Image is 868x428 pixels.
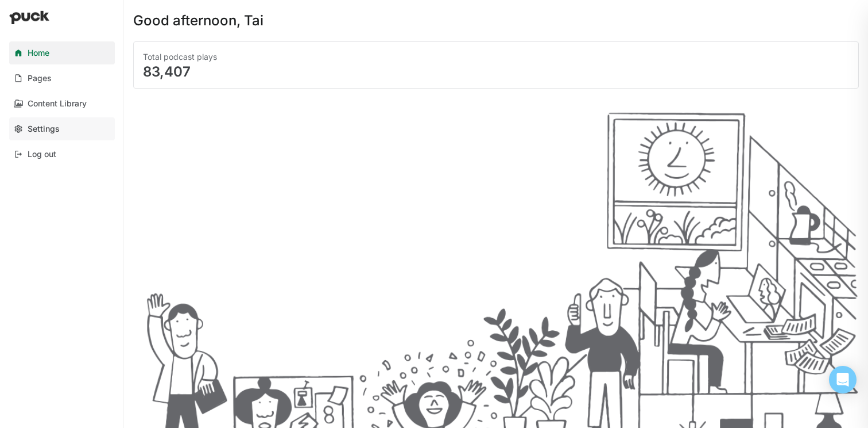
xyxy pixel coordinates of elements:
div: Home [28,48,49,58]
div: Settings [28,124,60,134]
div: Log out [28,150,56,159]
div: Total podcast plays [143,51,849,63]
div: Good afternoon, Tai [133,14,263,28]
a: Home [9,41,115,64]
a: Settings [9,117,115,140]
div: Open Intercom Messenger [829,366,857,393]
a: Pages [9,67,115,90]
a: Content Library [9,92,115,115]
div: Content Library [28,99,87,109]
div: Pages [28,74,52,83]
div: 83,407 [143,65,849,79]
